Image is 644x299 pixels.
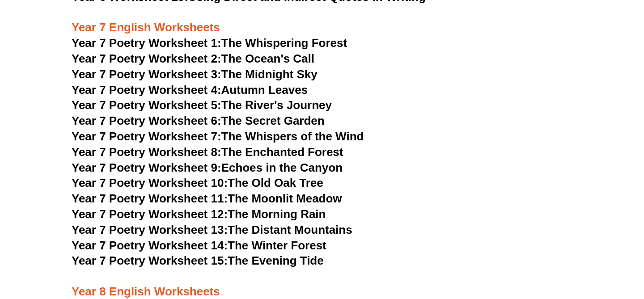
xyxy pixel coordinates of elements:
span: Year 7 Poetry Worksheet 3: [72,67,221,81]
a: Year 7 Poetry Worksheet 14:The Winter Forest [72,239,326,252]
span: Year 7 Poetry Worksheet 12: [72,207,228,221]
a: Year 7 Poetry Worksheet 11:The Moonlit Meadow [72,192,342,205]
a: Year 7 Poetry Worksheet 6:The Secret Garden [72,114,325,127]
span: Year 7 Poetry Worksheet 5: [72,98,221,112]
a: Year 7 Poetry Worksheet 5:The River's Journey [72,98,332,112]
a: Year 7 Poetry Worksheet 3:The Midnight Sky [72,67,318,81]
a: Year 7 Poetry Worksheet 7:The Whispers of the Wind [72,130,364,143]
span: Year 7 Poetry Worksheet 2: [72,52,221,65]
span: Year 7 Poetry Worksheet 6: [72,114,221,127]
span: Year 7 Poetry Worksheet 4: [72,83,221,97]
span: Year 7 Poetry Worksheet 11: [72,192,228,205]
a: Year 7 Poetry Worksheet 10:The Old Oak Tree [72,176,323,190]
a: Year 7 Poetry Worksheet 13:The Distant Mountains [72,223,352,236]
span: Year 7 Poetry Worksheet 14: [72,239,228,252]
a: Year 7 Poetry Worksheet 15:The Evening Tide [72,254,324,267]
span: Year 7 Poetry Worksheet 1: [72,36,221,50]
a: Year 7 Poetry Worksheet 1:The Whispering Forest [72,36,347,50]
a: Year 7 Poetry Worksheet 12:The Morning Rain [72,207,326,221]
iframe: Chat Widget [491,198,644,299]
span: Year 7 Poetry Worksheet 8: [72,145,221,159]
a: Year 7 Poetry Worksheet 2:The Ocean's Call [72,52,314,65]
span: Year 7 Poetry Worksheet 7: [72,130,221,143]
a: Year 7 Poetry Worksheet 9:Echoes in the Canyon [72,161,343,174]
h3: Year 7 English Worksheets [72,5,572,36]
span: Year 7 Poetry Worksheet 13: [72,223,228,236]
span: Year 7 Poetry Worksheet 9: [72,161,221,174]
span: Year 7 Poetry Worksheet 10: [72,176,228,190]
span: Year 7 Poetry Worksheet 15: [72,254,228,267]
a: Year 7 Poetry Worksheet 4:Autumn Leaves [72,83,308,97]
a: Year 7 Poetry Worksheet 8:The Enchanted Forest [72,145,343,159]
